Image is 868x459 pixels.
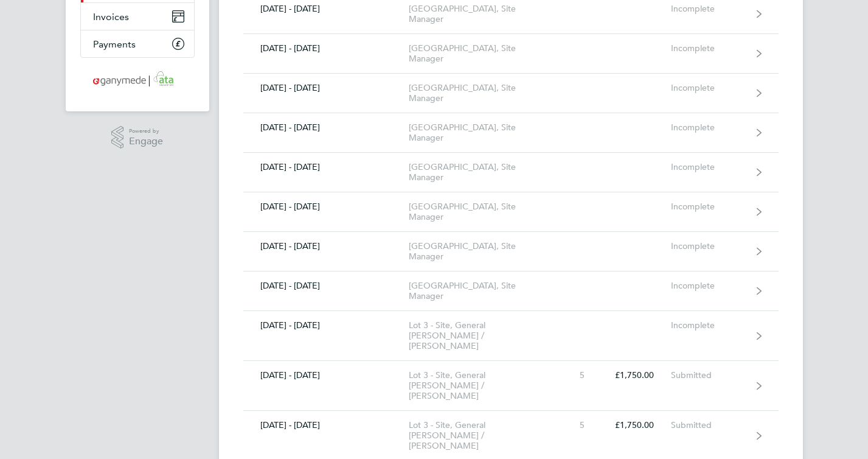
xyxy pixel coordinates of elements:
a: [DATE] - [DATE][GEOGRAPHIC_DATA], Site ManagerIncomplete [243,74,779,113]
a: Payments [81,30,194,57]
div: Incomplete [671,320,746,331]
div: Lot 3 - Site, General [PERSON_NAME] / [PERSON_NAME] [409,370,548,401]
div: Incomplete [671,201,746,212]
span: Powered by [129,126,163,136]
div: [DATE] - [DATE] [243,4,409,14]
div: [GEOGRAPHIC_DATA], Site Manager [409,43,548,64]
div: [DATE] - [DATE] [243,281,409,291]
img: ganymedesolutions-logo-retina.png [89,70,185,89]
a: [DATE] - [DATE][GEOGRAPHIC_DATA], Site ManagerIncomplete [243,34,779,74]
div: [GEOGRAPHIC_DATA], Site Manager [409,122,548,143]
div: [DATE] - [DATE] [243,201,409,212]
div: [GEOGRAPHIC_DATA], Site Manager [409,162,548,183]
div: [GEOGRAPHIC_DATA], Site Manager [409,4,548,24]
div: [DATE] - [DATE] [243,122,409,133]
div: Lot 3 - Site, General [PERSON_NAME] / [PERSON_NAME] [409,420,548,451]
div: [GEOGRAPHIC_DATA], Site Manager [409,281,548,301]
a: Powered byEngage [111,126,163,149]
div: Incomplete [671,83,746,93]
div: [GEOGRAPHIC_DATA], Site Manager [409,201,548,222]
a: [DATE] - [DATE][GEOGRAPHIC_DATA], Site ManagerIncomplete [243,192,779,232]
a: [DATE] - [DATE][GEOGRAPHIC_DATA], Site ManagerIncomplete [243,232,779,272]
div: [DATE] - [DATE] [243,420,409,430]
div: [DATE] - [DATE] [243,43,409,54]
div: Incomplete [671,122,746,133]
div: Incomplete [671,4,746,14]
div: [DATE] - [DATE] [243,370,409,380]
div: £1,750.00 [602,420,671,430]
a: [DATE] - [DATE][GEOGRAPHIC_DATA], Site ManagerIncomplete [243,272,779,311]
a: Invoices [81,3,194,30]
div: [GEOGRAPHIC_DATA], Site Manager [409,241,548,262]
div: [DATE] - [DATE] [243,241,409,251]
a: [DATE] - [DATE][GEOGRAPHIC_DATA], Site ManagerIncomplete [243,153,779,192]
div: Incomplete [671,241,746,251]
div: 5 [548,370,602,380]
span: Invoices [93,11,129,23]
div: Submitted [671,420,746,430]
div: 5 [548,420,602,430]
a: [DATE] - [DATE]Lot 3 - Site, General [PERSON_NAME] / [PERSON_NAME]5£1,750.00Submitted [243,361,779,411]
div: Incomplete [671,43,746,54]
div: Incomplete [671,281,746,291]
span: Engage [129,136,163,147]
div: Incomplete [671,162,746,172]
div: Lot 3 - Site, General [PERSON_NAME] / [PERSON_NAME] [409,320,548,351]
div: £1,750.00 [602,370,671,380]
a: [DATE] - [DATE][GEOGRAPHIC_DATA], Site ManagerIncomplete [243,113,779,153]
div: [DATE] - [DATE] [243,83,409,93]
a: [DATE] - [DATE]Lot 3 - Site, General [PERSON_NAME] / [PERSON_NAME]Incomplete [243,311,779,361]
div: [DATE] - [DATE] [243,162,409,172]
div: Submitted [671,370,746,380]
div: [GEOGRAPHIC_DATA], Site Manager [409,83,548,103]
span: Payments [93,38,136,50]
div: [DATE] - [DATE] [243,320,409,331]
a: Go to home page [80,70,195,89]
